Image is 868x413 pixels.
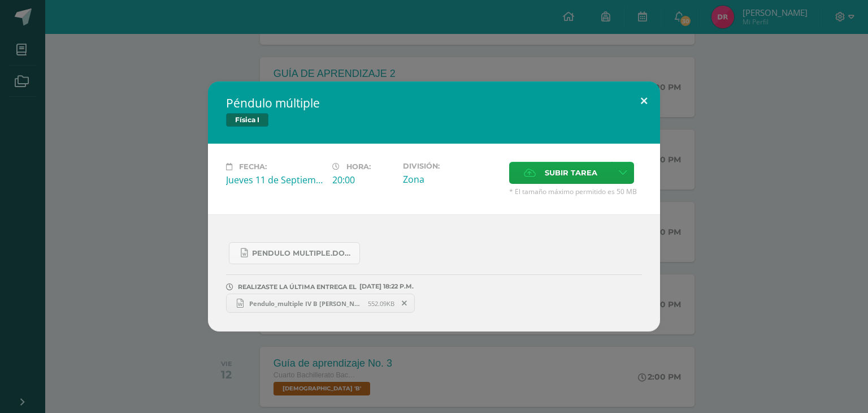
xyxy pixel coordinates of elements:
div: Zona [403,173,500,186]
label: División: [403,162,500,170]
span: * El tamaño máximo permitido es 50 MB [509,187,642,196]
a: Pendulo multiple.docx [229,242,360,264]
span: Pendulo_multiple IV B [PERSON_NAME].docx [244,299,368,308]
span: Física I [226,113,268,127]
span: Remover entrega [395,297,414,309]
span: Subir tarea [545,162,597,183]
span: [DATE] 18:22 P.M. [357,286,414,287]
button: Close (Esc) [628,81,660,120]
span: REALIZASTE LA ÚLTIMA ENTREGA EL [238,283,357,291]
span: Pendulo multiple.docx [252,249,354,258]
div: 20:00 [332,174,394,186]
span: Hora: [346,162,371,171]
span: 552.09KB [368,299,394,308]
div: Jueves 11 de Septiembre [226,174,323,186]
h2: Péndulo múltiple [226,95,642,111]
a: Pendulo_multiple IV B [PERSON_NAME].docx 552.09KB [226,294,415,313]
span: Fecha: [239,162,267,171]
